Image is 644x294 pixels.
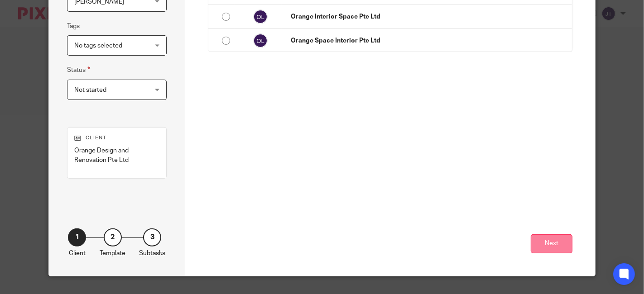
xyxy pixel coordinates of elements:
[74,134,160,142] p: Client
[69,249,86,258] p: Client
[68,228,86,247] div: 1
[104,228,122,247] div: 2
[139,249,165,258] p: Subtasks
[100,249,125,258] p: Template
[143,228,161,247] div: 3
[531,234,572,254] button: Next
[67,65,90,75] label: Status
[291,12,568,21] p: Orange Interior Space Pte Ltd
[74,146,160,165] p: Orange Design and Renovation Pte Ltd
[74,43,122,49] span: No tags selected
[74,87,106,93] span: Not started
[291,36,568,45] p: Orange Space Interior Pte Ltd
[253,33,268,48] img: svg%3E
[67,22,80,31] label: Tags
[253,9,268,24] img: svg%3E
